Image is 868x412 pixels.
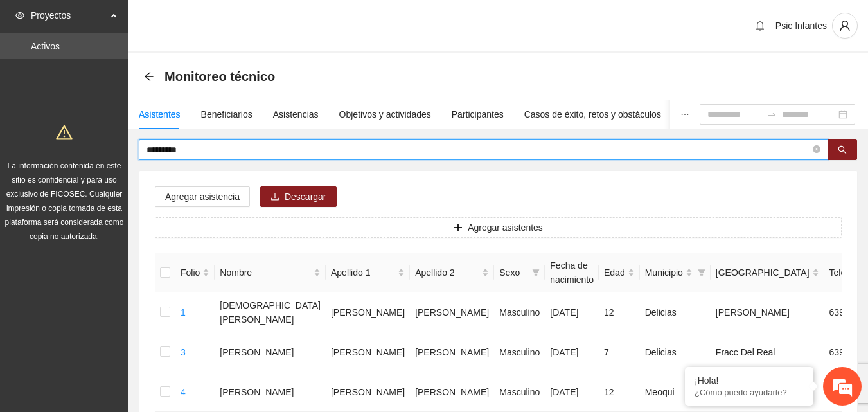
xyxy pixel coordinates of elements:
div: Chatear ahora [69,302,182,327]
div: Minimizar ventana de chat en vivo [211,6,242,37]
td: Delicias [640,292,711,332]
span: Descargar [285,190,326,204]
th: Fecha de nacimiento [545,253,599,292]
td: [DATE] [545,332,599,372]
td: [PERSON_NAME] [215,332,326,372]
div: Beneficiarios [201,107,252,121]
td: [PERSON_NAME] [326,372,410,412]
td: 12 [599,292,640,332]
td: Meoqui [640,372,711,412]
span: Folio [181,265,200,280]
td: Masculino [494,372,545,412]
span: No hay ninguna conversación en curso [32,152,219,283]
span: filter [698,269,705,276]
span: Apellido 1 [331,265,395,280]
span: download [270,192,279,202]
p: ¿Cómo puedo ayudarte? [695,388,804,397]
td: Fracc Del Real [711,332,824,372]
td: [PERSON_NAME] [711,292,824,332]
span: Proyectos [31,3,107,28]
span: bell [750,21,770,31]
span: Psic Infantes [775,21,827,31]
button: bell [750,15,770,36]
span: Monitoreo técnico [164,66,275,87]
div: Asistentes [139,107,181,121]
th: Edad [599,253,640,292]
span: Nombre [220,265,311,280]
div: Asistencias [273,107,319,121]
span: close-circle [813,144,820,156]
td: [PERSON_NAME] [326,332,410,372]
span: Agregar asistencia [165,190,240,204]
span: [GEOGRAPHIC_DATA] [716,265,810,280]
span: Edad [604,265,625,280]
span: warning [56,124,73,141]
td: 7 [599,332,640,372]
td: [DATE] [545,292,599,332]
button: plusAgregar asistentes [155,217,842,238]
a: 4 [181,387,186,397]
button: user [832,13,858,39]
span: filter [532,269,540,276]
span: filter [695,263,708,282]
div: Casos de éxito, retos y obstáculos [524,107,661,121]
th: Folio [175,253,215,292]
td: Delicias [640,332,711,372]
th: Apellido 2 [410,253,494,292]
td: Masculino [494,332,545,372]
th: Apellido 1 [326,253,410,292]
span: filter [529,263,542,282]
div: ¡Hola! [695,375,804,386]
span: search [838,145,847,156]
td: 12 [599,372,640,412]
a: Activos [31,41,60,51]
div: Conversaciones [67,66,216,82]
span: eye [15,11,24,20]
td: [PERSON_NAME] [410,372,494,412]
span: to [766,109,777,120]
span: La información contenida en este sitio es confidencial y para uso exclusivo de FICOSEC. Cualquier... [5,161,124,241]
td: [DATE] [545,372,599,412]
th: Colonia [711,253,824,292]
div: Objetivos y actividades [339,107,431,121]
a: 3 [181,347,186,357]
td: [PERSON_NAME] [410,292,494,332]
span: Agregar asistentes [468,220,543,235]
span: plus [454,223,463,233]
td: [PERSON_NAME] [410,332,494,372]
button: search [828,139,857,160]
button: Agregar asistencia [155,186,250,207]
span: ellipsis [680,110,689,119]
span: swap-right [766,109,777,120]
th: Municipio [640,253,711,292]
th: Nombre [215,253,326,292]
span: user [833,20,857,31]
span: Apellido 2 [415,265,479,280]
td: [DEMOGRAPHIC_DATA][PERSON_NAME] [215,292,326,332]
span: arrow-left [144,71,154,82]
span: close-circle [813,145,820,153]
div: Participantes [452,107,504,121]
div: Back [144,71,154,82]
span: Municipio [645,265,683,280]
button: ellipsis [670,100,700,129]
td: [PERSON_NAME] [215,372,326,412]
a: 1 [181,307,186,318]
button: downloadDescargar [260,186,337,207]
td: [PERSON_NAME] [326,292,410,332]
td: Masculino [494,292,545,332]
span: Sexo [499,265,527,280]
